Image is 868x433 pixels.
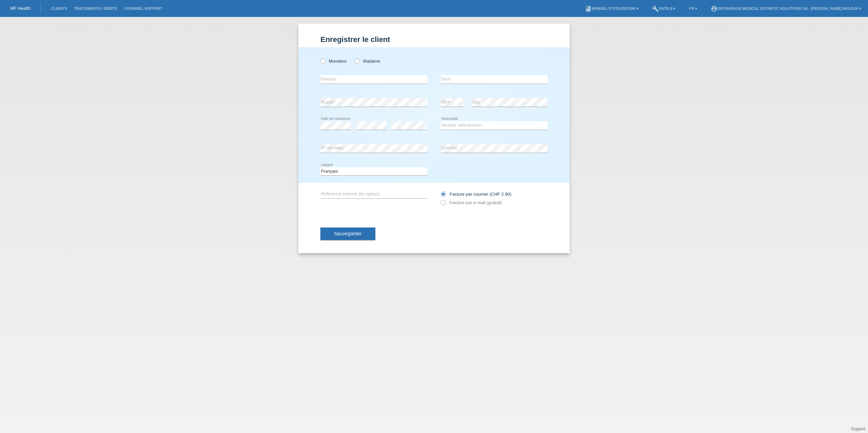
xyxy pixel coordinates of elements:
[585,5,592,12] i: book
[48,6,71,10] a: Clients
[711,5,717,12] i: account_circle
[355,59,359,63] input: Madame
[320,59,325,63] input: Monsieur
[334,231,362,236] span: Sauvegarder
[851,427,865,431] a: Support
[10,6,31,11] a: MF Health
[441,192,445,200] input: Facture par courrier (CHF 2.90)
[652,5,659,12] i: build
[649,6,679,10] a: buildOutils ▾
[320,59,347,64] label: Monsieur
[320,35,548,44] h1: Enregistrer le client
[320,228,375,240] button: Sauvegarder
[71,6,121,10] a: Traitements / débits
[355,59,380,64] label: Madame
[707,6,865,10] a: account_circleENTOURAGE Medical Esthetic Solutions SA - [PERSON_NAME]-Moulin ▾
[441,200,502,205] label: Facture par e-mail (gratuit)
[121,6,166,10] a: Courriel Support
[441,200,445,209] input: Facture par e-mail (gratuit)
[581,6,642,10] a: bookManuel d’utilisation ▾
[686,6,701,10] a: FR ▾
[441,192,511,197] label: Facture par courrier (CHF 2.90)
